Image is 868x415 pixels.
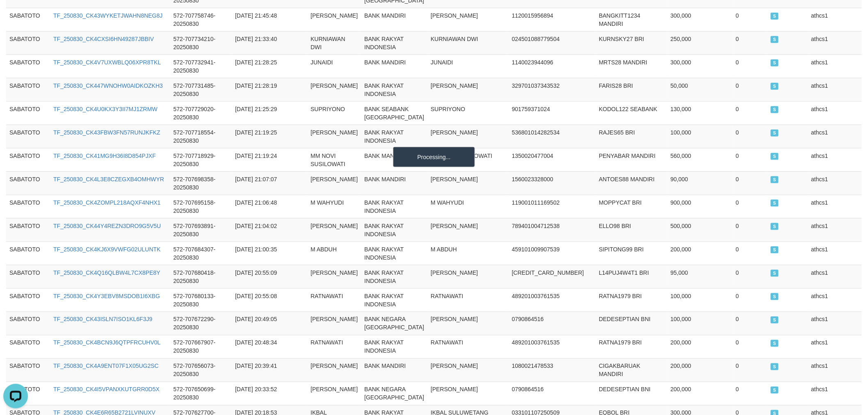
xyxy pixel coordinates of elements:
[771,13,779,20] span: SUCCESS
[733,101,767,125] td: 0
[6,171,50,195] td: SABATOTO
[53,340,160,346] a: TF_250830_CK4BCN9J6QTPFRCUHV0L
[170,55,232,78] td: 572-707732941-20250830
[361,195,427,218] td: BANK RAKYAT INDONESIA
[771,83,779,90] span: SUCCESS
[170,218,232,242] td: 572-707693891-20250830
[596,312,667,335] td: DEDESEPTIAN BNI
[53,363,159,369] a: TF_250830_CK4A9ENT07F1X05UG2SC
[667,31,733,55] td: 250,000
[596,78,667,101] td: FARIS28 BRI
[307,242,361,265] td: M ABDUH
[6,55,50,78] td: SABATOTO
[361,55,427,78] td: BANK MANDIRI
[53,59,161,66] a: TF_250830_CK4V7UXWBLQ06XPR8TKL
[771,317,779,324] span: SUCCESS
[733,31,767,55] td: 0
[307,148,361,171] td: MM NOVI SUSILOWATI
[509,335,596,358] td: 489201003761535
[361,31,427,55] td: BANK RAKYAT INDONESIA
[361,335,427,358] td: BANK RAKYAT INDONESIA
[596,265,667,288] td: L14PUJ4W4T1 BRI
[427,101,509,125] td: SUPRIYONO
[170,335,232,358] td: 572-707667907-20250830
[771,36,779,43] span: SUCCESS
[53,293,160,299] a: TF_250830_CK4Y3EBV8MSDOB1I6XBG
[733,195,767,218] td: 0
[361,265,427,288] td: BANK RAKYAT INDONESIA
[307,171,361,195] td: [PERSON_NAME]
[427,312,509,335] td: [PERSON_NAME]
[53,176,164,182] a: TF_250830_CK4L3E8CZEGXB4OMHWYR
[307,288,361,312] td: RATNAWATI
[427,288,509,312] td: RATNAWATI
[808,125,862,148] td: athcs1
[6,101,50,125] td: SABATOTO
[771,200,779,207] span: SUCCESS
[427,55,509,78] td: JUNAIDI
[771,223,779,230] span: SUCCESS
[170,8,232,31] td: 572-707758746-20250830
[808,312,862,335] td: athcs1
[307,8,361,31] td: [PERSON_NAME]
[667,125,733,148] td: 100,000
[307,265,361,288] td: [PERSON_NAME]
[667,358,733,382] td: 200,000
[596,195,667,218] td: MOPPYCAT BRI
[733,382,767,405] td: 0
[667,148,733,171] td: 560,000
[6,218,50,242] td: SABATOTO
[733,242,767,265] td: 0
[509,195,596,218] td: 119001011169502
[667,78,733,101] td: 50,000
[509,265,596,288] td: [CREDIT_CARD_NUMBER]
[361,171,427,195] td: BANK MANDIRI
[771,246,779,253] span: SUCCESS
[361,125,427,148] td: BANK RAKYAT INDONESIA
[53,246,160,253] a: TF_250830_CK4KJ6X9VWFG02ULUNTK
[733,312,767,335] td: 0
[509,31,596,55] td: 024501088779504
[232,125,307,148] td: [DATE] 21:19:25
[771,363,779,370] span: SUCCESS
[170,195,232,218] td: 572-707695158-20250830
[361,312,427,335] td: BANK NEGARA [GEOGRAPHIC_DATA]
[6,335,50,358] td: SABATOTO
[170,312,232,335] td: 572-707672290-20250830
[808,195,862,218] td: athcs1
[771,106,779,113] span: SUCCESS
[596,335,667,358] td: RATNA1979 BRI
[667,171,733,195] td: 90,000
[53,269,160,276] a: TF_250830_CK4Q16QLBW4L7CX8PE8Y
[53,12,162,19] a: TF_250830_CK43WYKETJWAHN8NEG8J
[361,218,427,242] td: BANK RAKYAT INDONESIA
[509,148,596,171] td: 1350020477004
[596,288,667,312] td: RATNA1979 BRI
[361,78,427,101] td: BANK RAKYAT INDONESIA
[307,382,361,405] td: [PERSON_NAME]
[232,171,307,195] td: [DATE] 21:07:07
[6,358,50,382] td: SABATOTO
[232,8,307,31] td: [DATE] 21:45:48
[771,130,779,137] span: SUCCESS
[733,218,767,242] td: 0
[6,125,50,148] td: SABATOTO
[733,358,767,382] td: 0
[427,31,509,55] td: KURNIAWAN DWI
[232,265,307,288] td: [DATE] 20:55:09
[6,312,50,335] td: SABATOTO
[667,288,733,312] td: 100,000
[771,270,779,277] span: SUCCESS
[170,382,232,405] td: 572-707650699-20250830
[6,31,50,55] td: SABATOTO
[808,218,862,242] td: athcs1
[596,101,667,125] td: KODOL122 SEABANK
[307,125,361,148] td: [PERSON_NAME]
[307,218,361,242] td: [PERSON_NAME]
[232,218,307,242] td: [DATE] 21:04:02
[509,358,596,382] td: 1080021478533
[509,218,596,242] td: 789401004712538
[808,171,862,195] td: athcs1
[771,59,779,66] span: SUCCESS
[667,382,733,405] td: 200,000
